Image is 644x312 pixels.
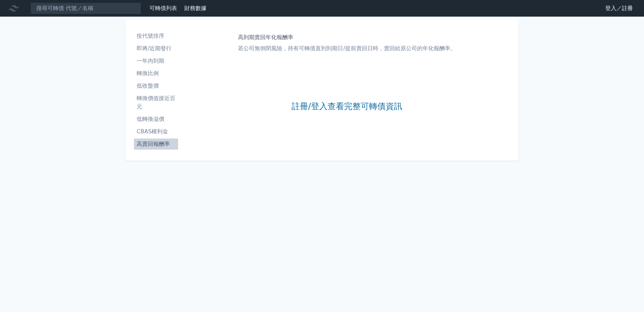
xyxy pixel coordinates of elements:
[238,33,456,42] h1: 高到期賣回年化報酬率
[134,32,178,40] li: 按代號排序
[134,126,178,137] a: CBAS權利金
[134,68,178,79] a: 轉換比例
[292,101,402,112] a: 註冊/登入查看完整可轉債資訊
[134,94,178,111] li: 轉換價值接近百元
[238,44,456,53] p: 若公司無倒閉風險，持有可轉債直到到期日/提前賣回日時，賣回給原公司的年化報酬率。
[149,5,177,11] a: 可轉債列表
[134,69,178,78] li: 轉換比例
[134,43,178,54] a: 即將/近期發行
[134,114,178,125] a: 低轉換溢價
[134,127,178,136] li: CBAS權利金
[134,115,178,123] li: 低轉換溢價
[134,80,178,91] a: 低收盤價
[134,44,178,53] li: 即將/近期發行
[134,139,178,150] a: 高賣回報酬率
[134,55,178,66] a: 一年內到期
[134,82,178,90] li: 低收盤價
[134,93,178,112] a: 轉換價值接近百元
[184,5,206,11] a: 財務數據
[134,30,178,42] a: 按代號排序
[600,3,638,14] a: 登入／註冊
[134,57,178,65] li: 一年內到期
[30,2,141,14] input: 搜尋可轉債 代號／名稱
[134,140,178,148] li: 高賣回報酬率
